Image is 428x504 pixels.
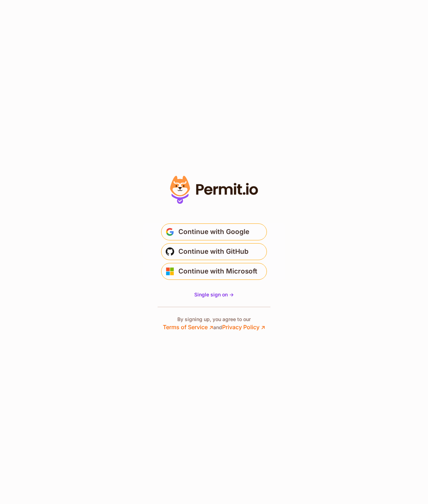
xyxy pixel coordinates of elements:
[163,324,213,331] a: Terms of Service ↗
[161,243,267,260] button: Continue with GitHub
[161,263,267,280] button: Continue with Microsoft
[194,291,234,297] span: Single sign on ->
[163,316,265,331] p: By signing up, you agree to our and
[178,266,257,277] span: Continue with Microsoft
[178,226,249,238] span: Continue with Google
[222,324,265,331] a: Privacy Policy ↗
[194,291,234,298] a: Single sign on ->
[161,223,267,240] button: Continue with Google
[178,246,249,257] span: Continue with GitHub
